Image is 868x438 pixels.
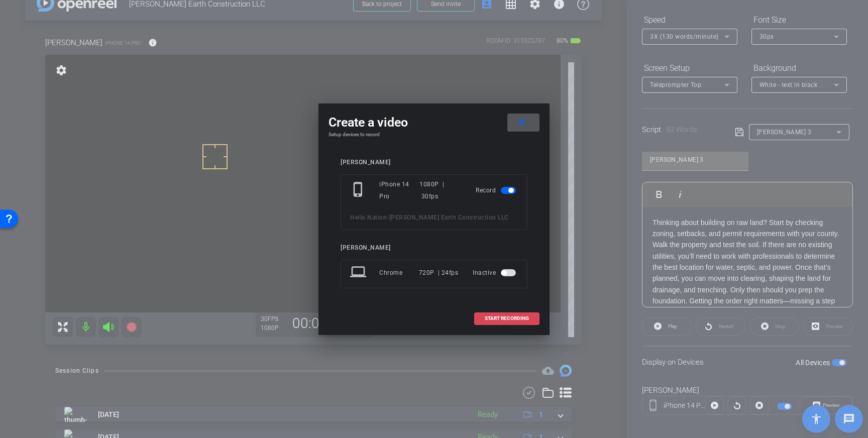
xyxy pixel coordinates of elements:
[341,159,527,166] div: [PERSON_NAME]
[329,132,539,138] h4: Setup devices to record
[350,264,368,282] mat-icon: laptop
[515,116,528,129] mat-icon: close
[329,114,539,132] div: Create a video
[379,178,419,202] div: iPhone 14 Pro
[485,316,529,321] span: START RECORDING
[476,178,518,202] div: Record
[474,312,539,325] button: START RECORDING
[473,264,518,282] div: Inactive
[350,214,387,221] span: Hello Nation
[387,214,389,221] span: -
[419,178,461,202] div: 1080P | 30fps
[350,181,368,199] mat-icon: phone_iphone
[379,264,419,282] div: Chrome
[419,264,459,282] div: 720P | 24fps
[389,214,509,221] span: [PERSON_NAME] Earth Construction LLC
[341,244,527,252] div: [PERSON_NAME]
